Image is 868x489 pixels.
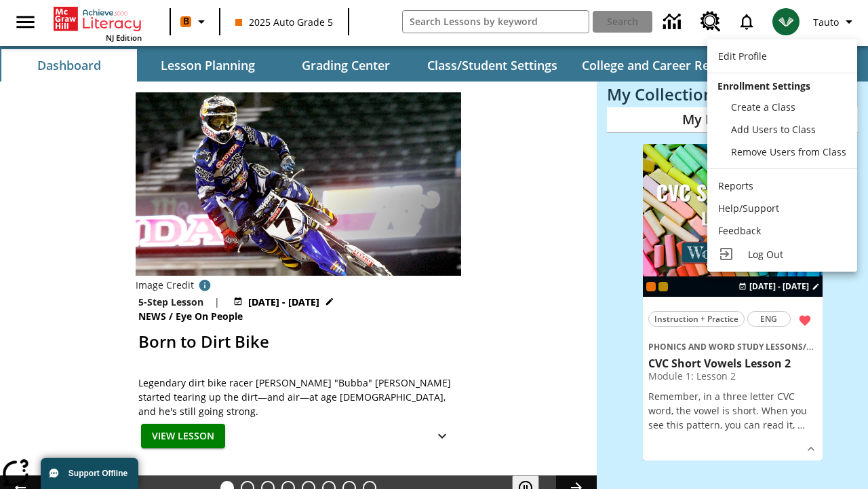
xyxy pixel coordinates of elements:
span: Feedback [718,224,761,237]
span: Remove Users from Class [731,145,846,158]
span: Edit Profile [718,50,767,62]
span: Enrollment Settings [717,79,810,92]
span: Add Users to Class [731,123,816,136]
span: Reports [718,179,753,192]
span: Help/Support [718,202,779,215]
span: Log Out [748,248,783,261]
span: Create a Class [731,101,795,113]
